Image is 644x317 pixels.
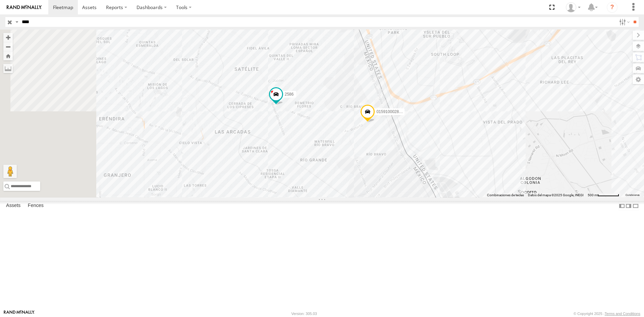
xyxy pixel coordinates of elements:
span: 500 m [588,193,597,197]
img: rand-logo.svg [7,5,42,10]
button: Zoom Home [3,51,13,60]
button: Arrastra el hombrecito naranja al mapa para abrir Street View [3,165,17,178]
div: Version: 305.03 [291,312,317,316]
div: Irving Rodriguez [563,2,583,12]
label: Search Filter Options [616,17,631,27]
button: Combinaciones de teclas [487,193,524,198]
label: Search Query [14,17,19,27]
button: Escala del mapa: 500 m por 61 píxeles [586,193,621,198]
div: © Copyright 2025 - [574,312,640,316]
span: 2586 [285,92,294,97]
a: Condiciones [626,194,640,197]
label: Measure [3,64,13,73]
button: Zoom in [3,33,13,42]
a: Visit our Website [4,310,35,317]
label: Dock Summary Table to the Right [625,201,632,211]
label: Fences [24,201,47,211]
i: ? [607,2,618,13]
label: Assets [3,201,24,211]
span: Datos del mapa ©2025 Google, INEGI [528,193,584,197]
label: Hide Summary Table [632,201,639,211]
button: Zoom out [3,42,13,51]
a: Terms and Conditions [605,312,640,316]
label: Dock Summary Table to the Left [619,201,625,211]
label: Map Settings [633,75,644,84]
span: 015910002825860 [376,109,410,114]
